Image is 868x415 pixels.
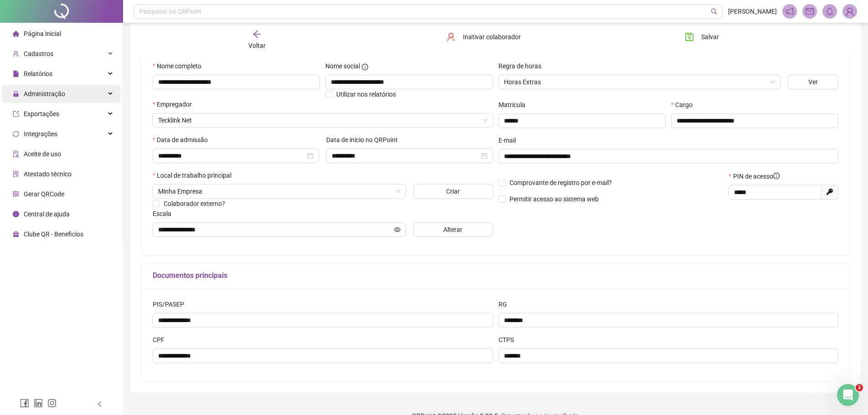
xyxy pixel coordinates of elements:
span: sync [13,131,19,137]
span: PIN de acesso [733,171,780,181]
span: file [13,71,19,77]
label: Escala [153,209,177,219]
span: search [711,8,718,15]
label: Empregador [153,99,198,109]
button: Alterar [413,222,493,237]
span: Integrações [24,130,57,138]
span: Inativar colaborador [463,32,521,42]
span: [PERSON_NAME] [728,6,777,16]
span: Permitir acesso ao sistema web [509,195,599,203]
span: bell [826,7,834,15]
label: Regra de horas [498,61,547,71]
span: audit [13,151,19,157]
span: Voltar [248,42,266,49]
span: Relatórios [24,70,52,77]
label: CTPS [498,335,520,345]
span: Aceite de uso [24,150,61,158]
span: Ver [808,77,818,87]
span: user-add [13,51,19,57]
span: Alterar [443,225,462,235]
span: 2 [856,384,863,391]
button: Criar [413,184,493,199]
span: Clube QR - Beneficios [24,231,83,238]
span: Página inicial [24,30,61,37]
span: Salvador, Bahia, Brazil [158,184,401,198]
label: CPF [153,335,170,345]
span: Exportações [24,110,59,118]
span: Cadastros [24,50,53,57]
span: Horas Extras [504,75,775,89]
span: export [13,111,19,117]
span: arrow-left [252,30,262,39]
img: 89628 [843,5,857,18]
label: Nome completo [153,61,207,71]
span: left [97,401,103,407]
span: home [13,31,19,37]
span: Central de ajuda [24,210,70,218]
span: Tecklink Net [158,113,488,127]
span: Salvar [701,32,719,42]
span: info-circle [773,173,780,179]
span: Comprovante de registro por e-mail? [509,179,612,186]
span: info-circle [13,211,19,217]
span: lock [13,91,19,97]
label: PIS/PASEP [153,299,190,309]
label: Cargo [671,100,699,110]
label: RG [498,299,513,309]
label: Data de admissão [153,135,214,145]
span: Colaborador externo? [164,200,225,207]
span: Administração [24,90,65,97]
h5: Documentos principais [153,270,838,281]
span: instagram [47,399,56,408]
span: Gerar QRCode [24,190,64,198]
span: gift [13,231,19,237]
label: Data de início no QRPoint [326,135,404,145]
span: mail [806,7,814,15]
span: solution [13,171,19,177]
span: eye [394,226,401,233]
iframe: Intercom live chat [837,384,859,406]
span: linkedin [34,399,43,408]
button: Ver [788,75,838,89]
span: save [685,32,694,41]
span: info-circle [362,64,368,70]
span: notification [786,7,794,15]
label: Local de trabalho principal [153,170,237,180]
span: Utilizar nos relatórios [336,91,396,98]
span: qrcode [13,191,19,197]
label: Matrícula [498,100,531,110]
span: Nome social [325,61,360,71]
button: Inativar colaborador [440,30,528,44]
span: Atestado técnico [24,170,72,178]
button: Salvar [678,30,726,44]
span: user-delete [447,32,456,41]
label: E-mail [498,135,522,145]
span: Criar [446,186,460,196]
span: facebook [20,399,29,408]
